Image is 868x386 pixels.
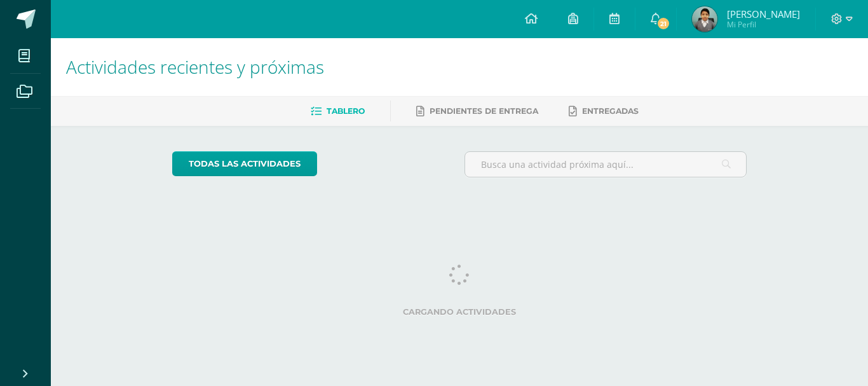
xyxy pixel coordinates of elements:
[311,101,365,121] a: Tablero
[172,307,747,317] label: Cargando actividades
[416,101,538,121] a: Pendientes de entrega
[172,151,317,176] a: todas las Actividades
[430,106,538,116] span: Pendientes de entrega
[465,152,747,177] input: Busca una actividad próxima aquí...
[692,6,717,32] img: 269745d804b312e14dccde29730bcfcb.png
[727,19,800,30] span: Mi Perfil
[327,106,365,116] span: Tablero
[569,101,639,121] a: Entregadas
[727,8,800,20] span: [PERSON_NAME]
[656,17,670,31] span: 21
[582,106,639,116] span: Entregadas
[66,55,324,79] span: Actividades recientes y próximas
